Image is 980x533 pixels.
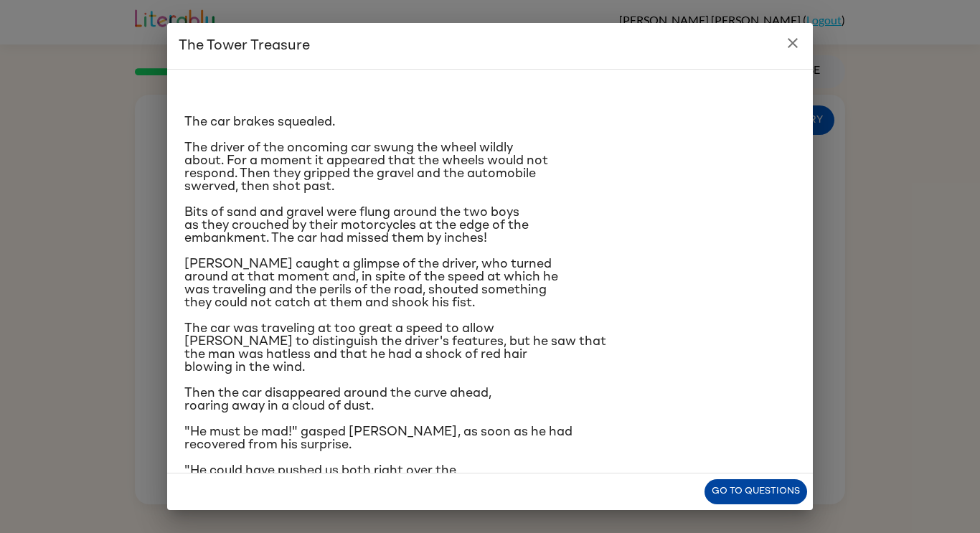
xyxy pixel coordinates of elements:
[184,141,548,193] span: The driver of the oncoming car swung the wheel wildly about. For a moment it appeared that the wh...
[184,206,529,245] span: Bits of sand and gravel were flung around the two boys as they crouched by their motorcycles at t...
[184,464,496,490] span: "He could have pushed us both right over the embankment!" [PERSON_NAME] exclaimed angrily.
[184,425,573,451] span: "He must be mad!" gasped [PERSON_NAME], as soon as he had recovered from his surprise.
[705,479,807,504] button: Go to questions
[184,387,491,412] span: Then the car disappeared around the curve ahead, roaring away in a cloud of dust.
[184,258,558,309] span: [PERSON_NAME] caught a glimpse of the driver, who turned around at that moment and, in spite of t...
[778,29,807,57] button: close
[184,115,335,128] span: The car brakes squealed.
[167,23,813,69] h2: The Tower Treasure
[184,322,606,374] span: The car was traveling at too great a speed to allow [PERSON_NAME] to distinguish the driver's fea...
